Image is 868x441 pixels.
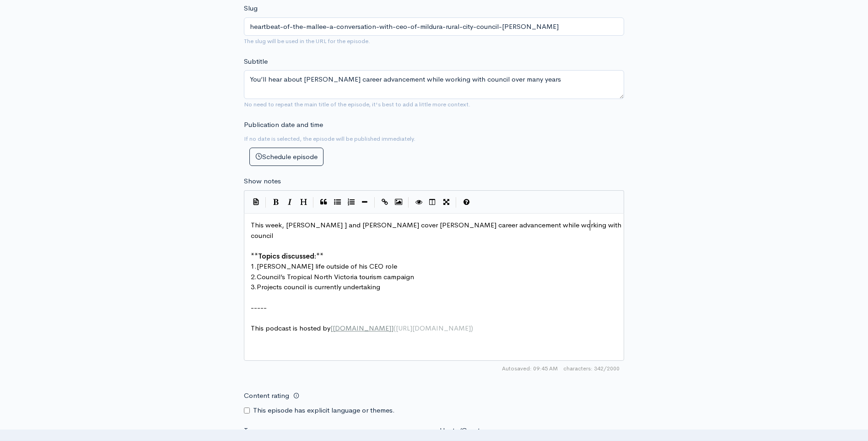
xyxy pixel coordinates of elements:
button: Italic [283,195,297,209]
span: 1. [251,262,257,270]
i: | [265,197,266,208]
button: Toggle Side by Side [426,195,439,209]
i: | [374,197,375,208]
span: Projects council is currently undertaking [257,282,380,291]
span: This week, [PERSON_NAME] ] and [PERSON_NAME] cover [PERSON_NAME] career advancement while working... [251,220,623,240]
button: Generic List [330,195,344,209]
label: Slug [244,3,258,14]
span: This podcast is hosted by [251,324,473,332]
span: Autosaved: 09:45 AM [502,364,558,373]
span: [URL][DOMAIN_NAME] [396,324,471,332]
i: | [313,197,314,208]
input: title-of-episode [244,17,624,36]
span: [DOMAIN_NAME] [333,324,391,332]
button: Create Link [378,195,392,209]
button: Toggle Preview [412,195,426,209]
label: Subtitle [244,56,268,67]
label: Show notes [244,176,281,187]
span: 2. [251,272,257,281]
button: Insert Horizontal Line [358,195,372,209]
span: Topics discussed: [258,252,316,260]
small: The slug will be used in the URL for the episode. [244,37,370,45]
label: This episode has explicit language or themes. [253,405,395,416]
small: If no date is selected, the episode will be published immediately. [244,135,415,143]
small: No need to repeat the main title of the episode, it's best to add a little more context. [244,100,470,108]
span: 342/2000 [563,364,620,373]
button: Heading [297,195,310,209]
label: Hosts/Guests [440,425,483,436]
button: Insert Image [392,195,405,209]
button: Schedule episode [249,148,323,166]
button: Insert Show Notes Template [249,195,263,209]
button: Markdown Guide [459,195,473,209]
span: ) [471,324,473,332]
label: Content rating [244,386,289,405]
span: ] [391,324,394,332]
i: | [456,197,457,208]
button: Quote [317,195,330,209]
i: | [408,197,409,208]
span: Council’s Tropical North Victoria tourism campaign [257,272,414,281]
button: Bold [269,195,283,209]
button: Toggle Fullscreen [439,195,453,209]
span: [PERSON_NAME] life outside of his CEO role [257,262,397,270]
label: Tags [244,425,259,436]
span: ----- [251,303,267,312]
button: Numbered List [344,195,358,209]
span: [ [330,324,333,332]
label: Publication date and time [244,120,323,130]
span: ( [394,324,396,332]
span: 3. [251,282,257,291]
